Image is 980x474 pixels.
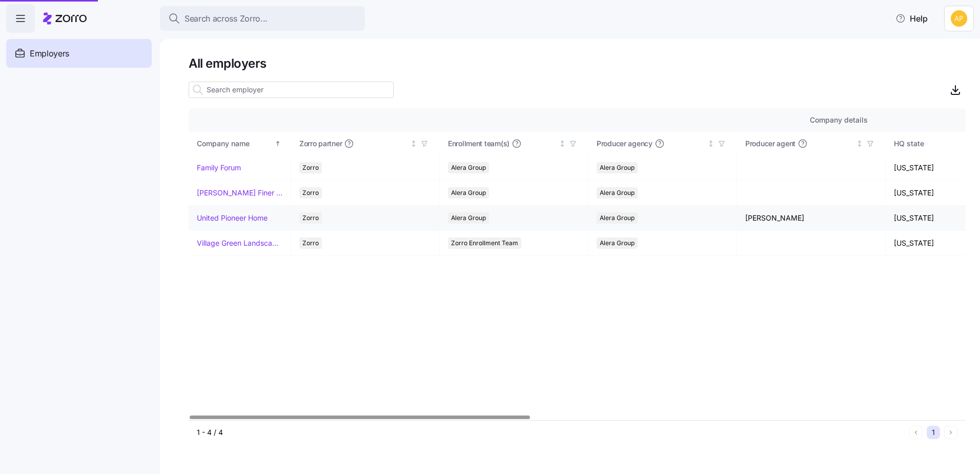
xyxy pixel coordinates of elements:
span: Alera Group [451,187,486,199]
div: Sorted ascending [274,140,281,147]
span: Alera Group [600,187,635,199]
div: Not sorted [856,140,863,147]
div: Not sorted [707,140,714,147]
span: Zorro partner [299,139,342,149]
th: Producer agencyNot sorted [588,132,737,155]
button: Help [887,8,936,29]
span: Help [895,12,928,25]
th: Zorro partnerNot sorted [291,132,440,155]
a: Village Green Landscapes [197,238,282,248]
input: Search employer [189,82,394,98]
span: Employers [30,47,69,60]
span: Alera Group [600,212,635,224]
button: 1 [927,426,940,439]
span: Alera Group [451,162,486,173]
span: Enrollment team(s) [448,139,509,149]
div: Company name [197,138,273,149]
div: Not sorted [410,140,417,147]
a: Employers [6,39,152,68]
div: 1 - 4 / 4 [197,427,905,438]
td: [PERSON_NAME] [737,206,886,231]
span: Zorro Enrollment Team [451,238,518,249]
th: Company nameSorted ascending [189,132,291,155]
span: Search across Zorro... [185,12,268,25]
button: Search across Zorro... [160,6,365,31]
span: Zorro [302,162,319,173]
th: Producer agentNot sorted [737,132,886,155]
button: Next page [944,426,957,439]
span: Producer agency [597,139,652,149]
img: 0cde023fa4344edf39c6fb2771ee5dcf [951,10,967,27]
span: Zorro [302,187,319,199]
span: Alera Group [451,212,486,224]
th: Enrollment team(s)Not sorted [440,132,588,155]
a: Family Forum [197,163,241,173]
span: Zorro [302,238,319,249]
button: Previous page [909,426,923,439]
h1: All employers [189,55,966,71]
div: Not sorted [559,140,566,147]
span: Zorro [302,212,319,224]
a: United Pioneer Home [197,213,268,223]
span: Alera Group [600,162,635,173]
span: Producer agent [745,139,795,149]
span: Alera Group [600,238,635,249]
a: [PERSON_NAME] Finer Meats [197,188,282,198]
